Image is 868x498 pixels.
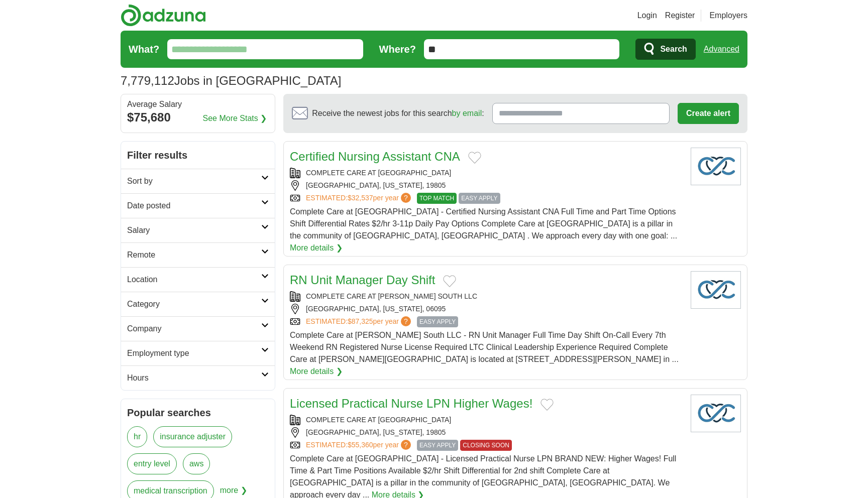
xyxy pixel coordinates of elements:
a: Date posted [121,193,275,218]
a: by email [452,109,482,117]
a: Certified Nursing Assistant CNA [290,150,460,163]
span: $87,325 [348,317,373,325]
h2: Sort by [127,175,261,187]
span: EASY APPLY [417,316,458,327]
div: [GEOGRAPHIC_DATA], [US_STATE], 19805 [290,180,683,191]
span: ? [401,193,411,203]
a: Hours [121,365,275,390]
a: Category [121,292,275,316]
div: [GEOGRAPHIC_DATA], [US_STATE], 06095 [290,304,683,314]
span: Complete Care at [PERSON_NAME] South LLC - RN Unit Manager Full Time Day Shift On-Call Every 7th ... [290,331,679,363]
span: ? [401,440,411,450]
h2: Salary [127,224,261,236]
a: Remote [121,242,275,267]
a: More details ❯ [290,242,343,254]
span: EASY APPLY [459,193,500,204]
div: [GEOGRAPHIC_DATA], [US_STATE], 19805 [290,427,683,438]
img: Company logo [691,271,741,309]
button: Search [635,39,695,60]
button: Add to favorite jobs [443,275,456,287]
a: insurance adjuster [153,426,232,447]
a: Location [121,267,275,292]
span: Receive the newest jobs for this search : [312,107,484,119]
h2: Popular searches [127,405,269,420]
h2: Company [127,323,261,335]
img: Company logo [691,395,741,432]
a: Salary [121,218,275,242]
a: ESTIMATED:$32,537per year? [306,193,413,204]
h2: Remote [127,249,261,261]
a: ESTIMATED:$87,325per year? [306,316,413,327]
div: COMPLETE CARE AT [GEOGRAPHIC_DATA] [290,415,683,425]
span: Search [660,39,687,59]
a: Register [665,10,695,22]
img: Company logo [691,148,741,185]
div: COMPLETE CARE AT [PERSON_NAME] SOUTH LLC [290,291,683,302]
a: Login [637,10,657,22]
span: EASY APPLY [417,440,458,451]
h2: Hours [127,372,261,384]
a: Company [121,316,275,341]
span: TOP MATCH [417,193,457,204]
button: Add to favorite jobs [540,399,554,411]
h2: Location [127,274,261,286]
label: Where? [379,42,416,57]
h2: Category [127,298,261,310]
h1: Jobs in [GEOGRAPHIC_DATA] [121,74,341,87]
h2: Date posted [127,200,261,212]
div: Average Salary [127,100,269,108]
label: What? [129,42,159,57]
a: Employers [709,10,747,22]
span: ? [401,316,411,326]
span: $55,360 [348,441,373,449]
div: $75,680 [127,108,269,127]
span: $32,537 [348,194,373,202]
span: CLOSING SOON [460,440,512,451]
span: 7,779,112 [121,72,174,90]
h2: Employment type [127,347,261,359]
a: Sort by [121,169,275,193]
a: entry level [127,453,177,474]
a: RN Unit Manager Day Shift [290,273,435,287]
div: COMPLETE CARE AT [GEOGRAPHIC_DATA] [290,168,683,178]
a: ESTIMATED:$55,360per year? [306,440,413,451]
a: See More Stats ❯ [203,112,267,125]
img: Adzuna logo [121,4,206,27]
a: Licensed Practical Nurse LPN Higher Wages! [290,397,532,410]
a: Employment type [121,341,275,365]
h2: Filter results [121,142,275,169]
span: Complete Care at [GEOGRAPHIC_DATA] - Certified Nursing Assistant CNA Full Time and Part Time Opti... [290,207,677,240]
a: Advanced [704,39,739,59]
a: aws [183,453,210,474]
a: More details ❯ [290,365,343,378]
button: Add to favorite jobs [468,152,481,164]
a: hr [127,426,147,447]
button: Create alert [678,103,739,124]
